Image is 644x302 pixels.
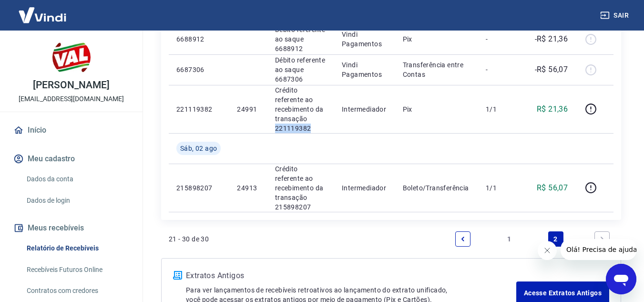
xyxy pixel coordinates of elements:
a: Previous page [455,231,470,247]
img: 041f24c4-f939-4978-8543-d301094c1fba.jpeg [52,38,91,76]
button: Sair [598,7,633,24]
p: Boleto/Transferência [403,183,470,193]
p: 24913 [237,183,259,193]
a: Início [11,120,131,141]
p: 1/1 [486,104,514,114]
p: -R$ 56,07 [535,64,568,75]
p: Débito referente ao saque 6688912 [275,25,327,53]
p: Vindi Pagamentos [342,30,388,49]
p: 1/1 [486,183,514,193]
p: 24991 [237,104,259,114]
p: - [486,65,514,74]
a: Contratos com credores [23,281,131,301]
p: Crédito referente ao recebimento da transação 221119382 [275,85,327,133]
p: Crédito referente ao recebimento da transação 215898207 [275,164,327,212]
a: Next page [594,231,610,247]
p: Vindi Pagamentos [342,60,388,79]
img: ícone [173,271,182,280]
p: Intermediador [342,183,388,193]
iframe: Fechar mensagem [538,241,557,260]
a: Dados de login [23,191,131,210]
p: 6687306 [176,65,222,74]
img: Vindi [11,0,73,30]
iframe: Botão para abrir a janela de mensagens [606,264,636,294]
iframe: Mensagem da empresa [561,239,636,260]
p: 215898207 [176,183,222,193]
span: Olá! Precisa de ajuda? [6,7,80,14]
button: Meus recebíveis [11,218,131,239]
button: Meu cadastro [11,148,131,169]
p: -R$ 21,36 [535,33,568,45]
ul: Pagination [451,228,613,250]
p: 221119382 [176,104,222,114]
a: Dados da conta [23,169,131,189]
p: [PERSON_NAME] [33,80,109,90]
p: Pix [403,34,470,44]
a: Recebíveis Futuros Online [23,260,131,280]
p: Débito referente ao saque 6687306 [275,55,327,84]
p: Transferência entre Contas [403,60,470,79]
p: Pix [403,104,470,114]
p: Extratos Antigos [186,270,516,281]
p: Intermediador [342,104,388,114]
a: Page 1 [501,231,517,247]
p: 21 - 30 de 30 [169,234,209,244]
span: Sáb, 02 ago [180,144,217,153]
p: - [486,34,514,44]
p: [EMAIL_ADDRESS][DOMAIN_NAME] [19,94,124,104]
p: 6688912 [176,34,222,44]
a: Page 2 is your current page [548,231,563,247]
a: Relatório de Recebíveis [23,239,131,258]
p: R$ 21,36 [537,104,568,115]
p: R$ 56,07 [537,182,568,194]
